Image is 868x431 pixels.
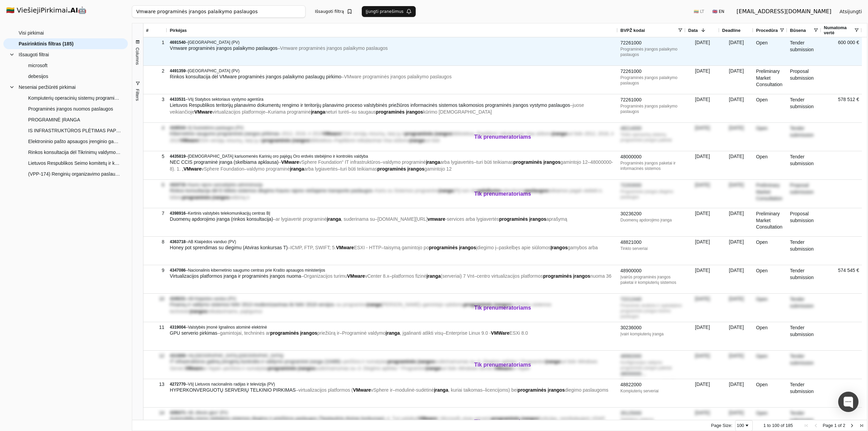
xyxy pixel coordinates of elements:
span: Programinė valdymo [342,330,386,336]
span: AB Klaipėdos vanduo (PV) [188,239,236,244]
span: Visi pirkimai [19,28,44,38]
span: Nacionalinis kibernetinio saugumo centras prie Krašto apsaugos ministerijos [188,268,325,273]
strong: .AI [68,6,78,14]
span: – – – – – – [170,131,614,143]
span: įranga [410,138,424,143]
span: Filters [135,89,140,101]
div: [DATE] [686,237,719,265]
span: [GEOGRAPHIC_DATA] (PV) [188,40,239,45]
span: techninių [511,302,530,307]
div: 72261000 [620,40,683,46]
span: įrangos [573,273,590,279]
div: Programinės įrangos palaikymo paslaugos [620,75,683,86]
span: Deadline [722,28,741,33]
div: Open [753,123,787,151]
span: neturi turėti [325,109,349,115]
span: gamybos arba [568,245,598,250]
span: Papildomi reikalavimai Visa siūloma [477,131,552,136]
div: [DATE] [719,265,753,293]
span: paskelbęs apie siūlomos [499,245,551,250]
span: nuoma 36 [590,273,611,279]
span: 4347086 [170,268,186,273]
div: 2 [146,66,164,76]
div: Tender submission [787,294,821,322]
div: 9 [146,266,164,275]
span: 4363718 [170,239,186,244]
div: – [170,97,615,102]
div: Duomenų apdorojimo įranga [620,217,683,223]
div: Tinklo serveriai [620,246,683,251]
span: Honey pot sprendimas su diegimu (Atviras konkursas T) [170,245,288,250]
span: stebėti e. bilieto [170,188,603,200]
div: 574 545 € [821,265,862,293]
div: 8 [146,237,164,247]
div: Tinklo operacinių sistemų programinės įrangos paketai [620,132,683,143]
div: [DATE] [719,180,753,208]
div: Programinės įrangos diegimo paslaugos [620,189,683,200]
span: ESXi 8.0 [510,330,528,336]
span: Kibernetinio saugumo programinės įrangos pirkimas [170,131,279,136]
span: Columns [135,47,140,65]
span: 2012, 2016, ir 2019 [282,131,323,136]
div: [EMAIL_ADDRESS][DOMAIN_NAME] [736,7,831,16]
span: 4433531 [170,97,186,102]
span: valandomis [501,188,525,193]
span: BVPŽ kodai [620,28,645,33]
div: Įvairi kompiuterių įranga [620,331,683,337]
span: (PĮ) turi [453,188,469,193]
span: programinės [429,245,458,250]
div: Open [753,351,787,379]
button: 🇬🇧 EN [708,6,728,17]
div: [DATE] [719,322,753,350]
div: 11 [146,322,164,332]
span: 4491359 [170,68,186,73]
div: Finansinės analizės ir sąskaitybos programinės įrangos kūrimo paslaugos [620,303,683,319]
span: programinės [513,159,542,165]
button: Išsaugoti filtrą [311,6,356,17]
span: resursų, tarp jų ir [226,138,262,143]
div: – [170,325,615,330]
div: [DATE] [719,94,753,122]
span: resursų, tarp jų ir [369,131,405,136]
div: [DATE] [719,208,753,236]
span: gamintojo 12 [425,166,452,172]
span: gamintojo 12 [560,159,588,165]
div: 6 [146,180,164,190]
div: 30236000 [620,325,683,331]
div: 48821000 [620,239,683,246]
div: Tender submission [787,322,821,350]
span: juose veikiančioje [170,102,584,115]
span: Virtualizacijos platformos įranga ir programinės įrangos nuoma [170,273,301,279]
div: – [170,353,615,358]
span: turi būti teikiamas [476,159,513,165]
div: Proposal submission [787,208,821,236]
span: įdiegimo į [476,245,496,250]
div: Last Page [859,423,864,428]
span: paslaugos [525,188,548,193]
span: NEC CCIS programinė įranga (skelbiama apklausa) [170,159,279,165]
div: Open [753,322,787,350]
span: VMWare [491,330,510,336]
span: Kertinis valstybės telekomunikacijų centras BĮ [188,211,270,216]
span: Pasirinktinis filtras (185) [19,39,74,49]
span: Valstybės įmonė Ignalinos atominė elektrinė [188,325,267,330]
span: vCenter 8.x [365,273,389,279]
span: Įrangos [551,245,568,250]
span: vSphere Foundation [201,166,244,172]
span: [DEMOGRAPHIC_DATA] kariuomenės Karinių oro pajėgų Oro erdvės stebėjimo ir kontrolės valdyba [188,154,368,159]
div: 5 [146,152,164,161]
div: – [170,211,615,216]
div: 30236200 [620,211,683,217]
span: programinės [270,330,299,336]
div: Programinės įrangos palaikymo paslaugos [620,46,683,57]
div: [DATE] [719,66,753,94]
span: gamintojai, techninės ar [220,330,270,336]
span: programinės [377,166,406,172]
span: , suderinama su [341,216,375,222]
span: Organizacijos turimu [304,273,347,279]
span: įranga [290,166,304,172]
span: įranga [426,159,440,165]
span: įrangos [212,195,230,200]
span: [DOMAIN_NAME][URL] [377,216,428,222]
span: Kauno rajono savivaldybės administracija [188,182,262,187]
